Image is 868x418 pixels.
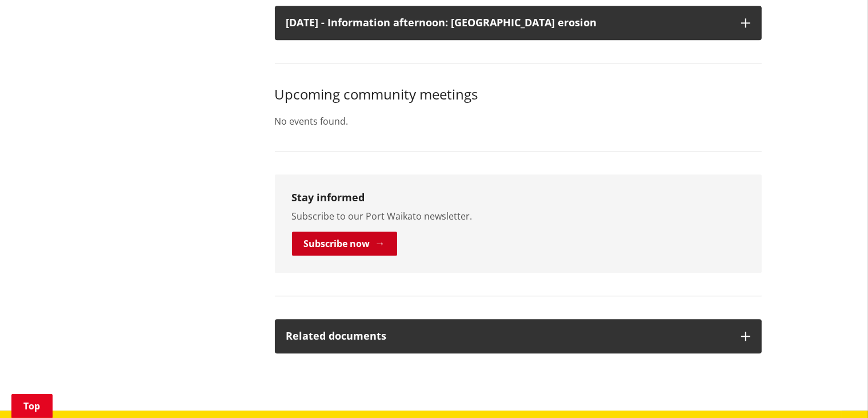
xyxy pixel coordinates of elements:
h3: Upcoming community meetings [275,86,762,103]
p: No events found. [275,114,762,128]
h3: Stay informed [292,192,745,204]
button: Related documents [275,319,762,353]
div: Related documents [286,331,730,342]
a: Subscribe now [292,232,397,256]
button: [DATE] - Information afternoon: [GEOGRAPHIC_DATA] erosion [275,6,762,40]
p: Subscribe to our Port Waikato newsletter. [292,209,745,223]
iframe: Messenger Launcher [815,370,857,411]
a: Top [11,394,53,418]
p: [DATE] - Information afternoon: [GEOGRAPHIC_DATA] erosion [286,17,730,29]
